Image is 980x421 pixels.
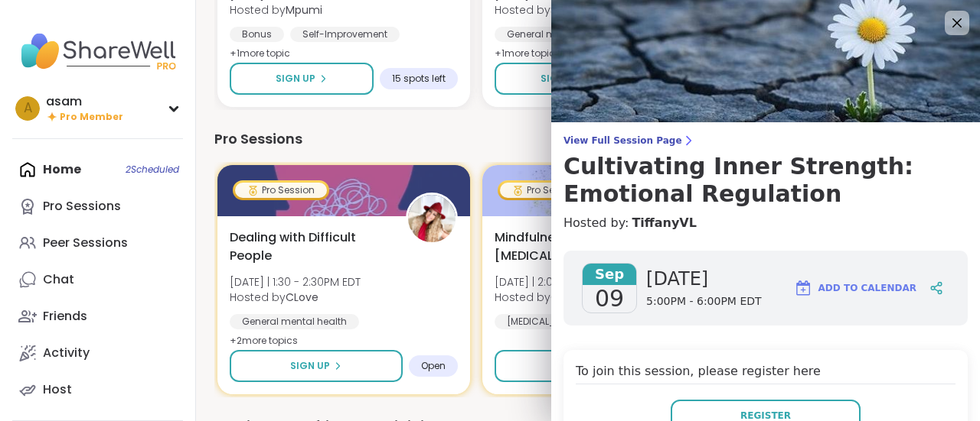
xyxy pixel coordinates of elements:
a: Pro Sessions [12,188,183,225]
img: ShareWell Nav Logo [12,24,183,78]
span: [DATE] | 1:30 - 2:30PM EDT [230,274,361,290]
div: Pro Session [235,183,327,198]
span: Dealing with Difficult People [230,228,389,265]
div: Peer Sessions [43,235,128,251]
img: ShareWell Logomark [794,279,812,297]
h4: Hosted by: [563,214,968,232]
span: 09 [595,285,624,313]
div: Friends [43,308,87,325]
button: Sign Up [230,63,374,95]
div: Self-Improvement [290,27,400,42]
span: Sign Up [290,359,330,373]
a: Friends [12,298,183,335]
div: Bonus [230,27,284,42]
button: Add to Calendar [787,270,923,306]
div: General mental health [495,27,624,42]
span: Add to Calendar [818,281,916,295]
div: Pro Sessions [43,198,121,215]
span: Hosted by [495,290,630,305]
span: Mindfulness for [MEDICAL_DATA] [495,228,654,265]
a: TiffanyVL [632,214,697,232]
b: Mpumi [286,2,322,18]
b: CLove [286,290,318,305]
span: Hosted by [495,2,627,18]
div: Chat [43,271,74,288]
button: Sign Up [495,63,639,95]
span: Hosted by [230,2,363,18]
div: [MEDICAL_DATA] [495,314,596,329]
span: View Full Session Page [563,134,968,147]
span: Hosted by [230,290,361,305]
h3: Cultivating Inner Strength: Emotional Regulation [563,153,968,208]
div: asam [46,93,123,110]
span: Open [421,360,446,372]
span: Sign Up [541,72,580,86]
span: 15 spots left [392,73,446,85]
span: Sign Up [276,72,315,86]
span: [DATE] [646,267,762,291]
div: General mental health [230,314,359,329]
a: Chat [12,261,183,298]
div: Pro Session [500,183,592,198]
span: Sep [583,264,636,285]
a: View Full Session PageCultivating Inner Strength: Emotional Regulation [563,134,968,208]
a: Peer Sessions [12,225,183,261]
button: Sign Up [230,350,403,382]
b: Shawnti [550,2,593,18]
span: [DATE] | 2:00 - 3:00PM EDT [495,274,630,290]
span: a [24,99,32,118]
button: Sign Up [495,350,668,382]
div: Host [43,381,72,398]
span: 5:00PM - 6:00PM EDT [646,294,762,309]
a: Activity [12,335,183,371]
a: Host [12,371,183,408]
div: Pro Sessions [214,128,962,150]
span: Pro Member [60,111,123,124]
img: CLove [408,195,456,242]
h4: To join this session, please register here [576,362,955,384]
b: CoachJennifer [550,290,630,305]
div: Activity [43,345,90,361]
